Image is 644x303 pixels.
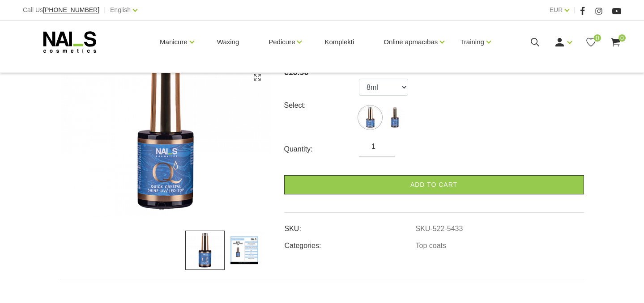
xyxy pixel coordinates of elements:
[284,98,359,113] div: Select:
[284,217,415,234] td: SKU:
[416,242,446,250] a: Top coats
[43,6,99,13] span: [PHONE_NUMBER]
[384,24,438,60] a: Online apmācības
[185,231,225,270] img: ...
[160,24,188,60] a: Manicure
[610,37,621,48] a: 0
[284,142,359,156] div: Quantity:
[594,34,601,42] span: 0
[110,4,131,15] a: English
[158,202,166,210] button: 1 of 2
[43,7,99,13] a: [PHONE_NUMBER]
[269,24,295,60] a: Pedicure
[284,234,415,251] td: Categories:
[104,4,106,16] span: |
[550,4,563,15] a: EUR
[317,21,361,63] a: Komplekti
[585,37,597,48] a: 0
[359,106,381,129] img: ...
[225,231,264,270] img: ...
[60,46,271,217] img: ...
[574,4,576,16] span: |
[210,21,246,63] a: Waxing
[23,4,99,16] div: Call Us
[618,34,626,42] span: 0
[416,225,463,233] a: SKU-522-5433
[460,24,484,60] a: Training
[171,204,175,208] button: 2 of 2
[384,106,406,129] img: ...
[284,175,584,194] a: Add to cart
